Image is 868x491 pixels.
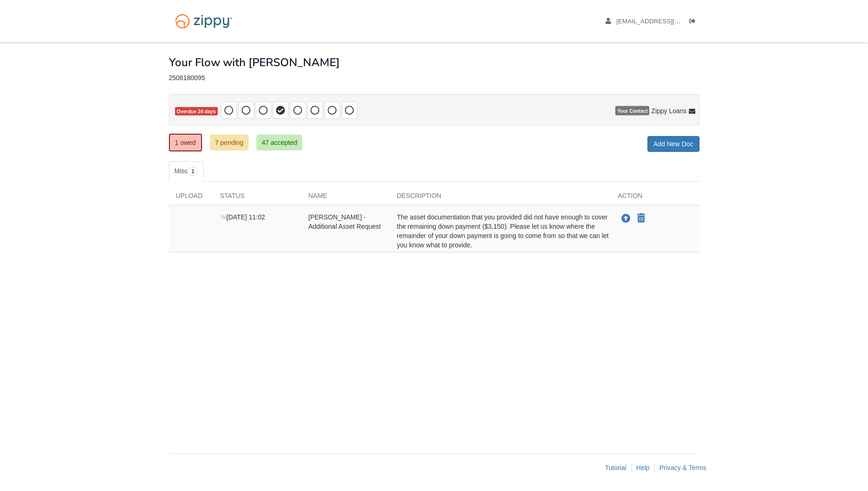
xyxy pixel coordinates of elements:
span: Your Contact [615,106,649,116]
span: Overdue 24 days [175,107,218,116]
div: 2508180095 [169,74,700,82]
a: Privacy & Terms [659,464,707,471]
div: Status [213,191,302,205]
a: Log out [689,18,700,27]
a: Tutorial [605,464,626,471]
div: Description [390,191,611,205]
div: Upload [169,191,213,205]
button: Declare Edward Olivares Lopez - Additional Asset Request not applicable [636,213,646,224]
a: edit profile [606,18,723,27]
div: Name [302,191,390,205]
a: Help [636,464,650,471]
a: 7 pending [210,135,249,150]
img: Logo [169,9,238,33]
a: 1 owed [169,134,202,151]
span: eolivares@blueleafresidential.com [616,18,723,25]
span: [PERSON_NAME] - Additional Asset Request [309,213,381,230]
a: Add New Doc [647,136,700,152]
h1: Your Flow with [PERSON_NAME] [169,56,340,68]
span: 1 [188,167,198,176]
div: Action [611,191,700,205]
span: Zippy Loans [651,106,686,116]
span: [DATE] 11:02 [220,213,265,221]
div: The asset documentation that you provided did not have enough to cover the remaining down payment... [390,212,611,250]
a: 47 accepted [256,135,302,150]
a: Misc [169,161,204,182]
button: Upload Edward Olivares Lopez - Additional Asset Request [620,212,632,225]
